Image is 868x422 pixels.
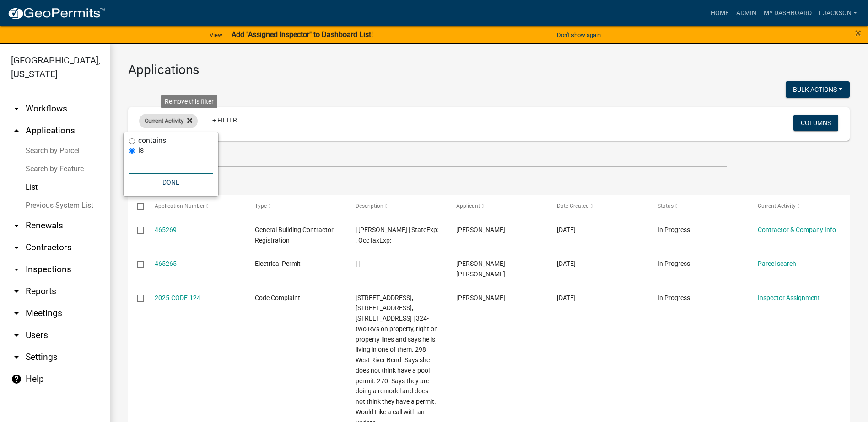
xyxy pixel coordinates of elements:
datatable-header-cell: Description [347,195,447,217]
datatable-header-cell: Applicant [447,195,548,217]
a: + Filter [205,112,244,128]
span: Application Number [155,203,205,209]
i: arrow_drop_down [11,352,22,363]
span: Terrell [456,226,505,233]
button: Don't show again [553,27,604,42]
button: Close [855,27,861,38]
a: Contractor & Company Info [758,226,836,233]
span: David Leland Erickson [456,260,505,278]
datatable-header-cell: Date Created [548,195,649,217]
span: 08/18/2025 [557,226,576,233]
span: 08/18/2025 [557,260,576,267]
span: Current Activity [145,117,183,124]
a: Home [707,5,733,22]
i: arrow_drop_up [11,125,22,136]
span: Type [255,203,267,209]
a: 465269 [155,226,177,233]
i: arrow_drop_down [11,308,22,319]
span: × [855,26,861,39]
i: arrow_drop_down [11,103,22,114]
i: arrow_drop_down [11,264,22,275]
button: Done [129,174,213,190]
span: In Progress [658,294,690,301]
i: arrow_drop_down [11,242,22,253]
button: Columns [793,115,838,131]
i: arrow_drop_down [11,330,22,341]
span: In Progress [658,226,690,233]
datatable-header-cell: Type [246,195,347,217]
i: arrow_drop_down [11,220,22,231]
input: Search for applications [128,148,727,167]
a: Inspector Assignment [758,294,820,301]
strong: Add "Assigned Inspector" to Dashboard List! [232,30,373,39]
label: contains [138,137,166,144]
a: Admin [733,5,760,22]
datatable-header-cell: Application Number [146,195,246,217]
span: Current Activity [758,203,796,209]
datatable-header-cell: Select [128,195,146,217]
span: 08/18/2025 [557,294,576,301]
button: Bulk Actions [786,81,850,98]
a: My Dashboard [760,5,815,22]
span: | | [356,260,360,267]
div: Remove this filter [161,95,217,108]
span: Status [658,203,674,209]
i: help [11,374,22,385]
a: 2025-CODE-124 [155,294,200,301]
span: Description [356,203,383,209]
a: View [206,27,226,42]
span: Applicant [456,203,480,209]
i: arrow_drop_down [11,286,22,297]
span: Code Complaint [255,294,300,301]
a: 465265 [155,260,177,267]
span: Stephanie Morris [456,294,505,301]
span: General Building Contractor Registration [255,226,334,244]
a: Parcel search [758,260,796,267]
span: Electrical Permit [255,260,301,267]
h3: Applications [128,62,850,78]
span: In Progress [658,260,690,267]
datatable-header-cell: Current Activity [749,195,850,217]
span: | Terrell | StateExp: , OccTaxExp: [356,226,438,244]
label: is [138,147,144,154]
span: Date Created [557,203,589,209]
a: ljackson [815,5,861,22]
datatable-header-cell: Status [648,195,749,217]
